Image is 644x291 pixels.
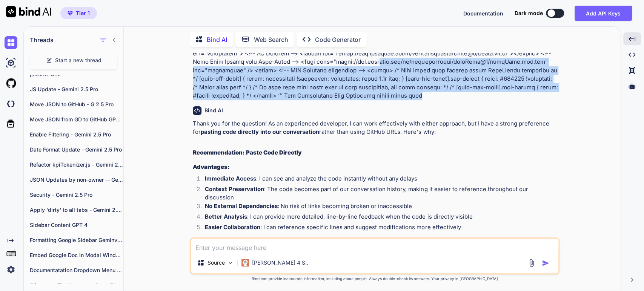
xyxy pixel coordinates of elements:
[30,116,123,123] p: Move JSON from GD to GitHub GPT -4o
[463,9,503,17] button: Documentation
[55,57,101,64] span: Start a new thread
[193,119,558,136] p: Thank you for the question! As an experienced developer, I can work effectively with either appro...
[205,224,260,231] strong: Easier Collaboration
[30,206,123,214] p: Apply 'dirty' to all tabs - Gemini 2.5 Pro
[30,146,123,153] p: Date Format Update - Gemini 2.5 Pro
[30,161,123,168] p: Refactor kpiTokenizer.js - Gemini 2.5 Pro
[5,263,17,276] img: settings
[463,10,503,17] span: Documentation
[60,7,97,19] button: premiumTier 1
[315,35,361,44] p: Code Generator
[199,223,558,234] li: : I can reference specific lines and suggest modifications more effectively
[193,149,302,156] strong: Recommendation: Paste Code Directly
[30,86,123,93] p: JS Update - Gemini 2.5 Pro
[205,202,278,210] strong: No External Dependencies
[207,35,227,44] p: Bind AI
[30,176,123,184] p: JSON Updates by non-owner -- Gemini 2.5 Pro
[5,77,17,90] img: githubLight
[199,213,558,223] li: : I can provide more detailed, line-by-line feedback when the code is directly visible
[30,236,123,244] p: Formatting Google Sidebar Geminv 2.5 Pro
[205,213,247,220] strong: Better Analysis
[30,35,54,44] h1: Threads
[5,57,17,69] img: ai-studio
[252,259,308,266] p: [PERSON_NAME] 4 S..
[241,259,249,266] img: Claude 4 Sonnet
[199,185,558,202] li: : The code becomes part of our conversation history, making it easier to reference throughout our...
[204,107,223,114] h6: Bind AI
[207,259,225,266] p: Source
[515,9,543,17] span: Dark mode
[68,11,73,15] img: premium
[527,259,536,267] img: attachment
[30,266,123,274] p: Documentatation Dropdown Menu - Gemini 2.5
[205,185,264,193] strong: Context Preservation
[30,282,123,289] p: Of course. That is an excellent UX...
[6,6,51,17] img: Bind AI
[193,163,230,170] strong: Advantages:
[575,6,632,21] button: Add API Keys
[542,259,549,267] img: icon
[30,221,123,229] p: Sidebar Content GPT 4
[30,101,123,108] p: Move JSON to GitHub - G 2.5 Pro
[30,251,123,259] p: Embed Google Doc in Modal Window - Gemini 2.5
[5,97,17,110] img: darkCloudIdeIcon
[30,191,123,199] p: Security - Gemini 2.5 Pro
[254,35,288,44] p: Web Search
[205,175,256,182] strong: Immediate Access
[190,276,559,282] p: Bind can provide inaccurate information, including about people. Always double-check its answers....
[76,9,90,17] span: Tier 1
[5,36,17,49] img: chat
[30,131,123,138] p: Enable Filtering - Gemini 2.5 Pro
[199,202,558,213] li: : No risk of links becoming broken or inaccessible
[227,260,234,266] img: Pick Models
[201,128,319,135] strong: pasting code directly into our conversation
[199,175,558,185] li: : I can see and analyze the code instantly without any delays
